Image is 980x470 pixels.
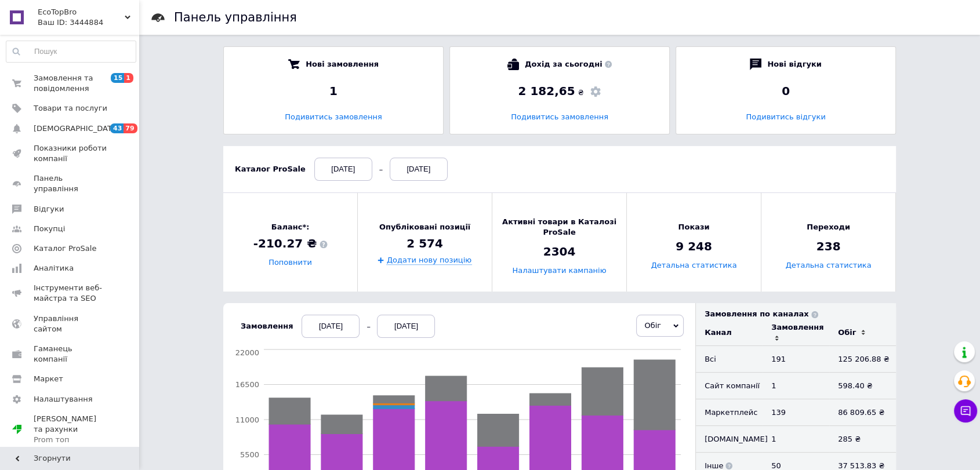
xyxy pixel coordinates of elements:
[746,112,825,121] a: Подивитись відгуки
[807,222,850,232] span: Переходи
[34,73,107,94] span: Замовлення та повідомлення
[829,346,896,373] td: 125 206.88 ₴
[688,83,884,99] div: 0
[241,321,293,331] div: Замовлення
[124,73,133,83] span: 1
[34,204,64,214] span: Відгуки
[235,380,259,389] tspan: 16500
[771,322,823,333] div: Замовлення
[492,217,626,238] span: Активні товари в Каталозі ProSale
[651,261,737,270] a: Детальна статистика
[253,236,328,252] span: -210.27 ₴
[34,394,93,405] span: Налаштування
[235,164,306,174] div: Каталог ProSale
[34,143,107,164] span: Показники роботи компанії
[763,373,829,399] td: 1
[111,73,124,83] span: 15
[302,315,360,338] div: [DATE]
[387,256,471,265] a: Додати нову позицію
[174,10,297,24] h1: Панель управління
[644,321,661,330] span: Обіг
[34,103,107,114] span: Товари та послуги
[406,235,443,252] span: 2 574
[578,88,584,98] span: ₴
[240,450,259,459] tspan: 5500
[511,112,608,121] a: Подивитись замовлення
[34,314,107,334] span: Управління сайтом
[763,346,829,373] td: 191
[696,346,763,373] td: Всi
[110,123,124,133] span: 43
[379,222,470,232] span: Опубліковані позиції
[34,435,107,445] div: Prom топ
[954,399,977,422] button: Чат з покупцем
[34,414,107,446] span: [PERSON_NAME] та рахунки
[518,84,575,98] span: 2 182,65
[285,112,382,121] a: Подивитись замовлення
[763,426,829,453] td: 1
[512,267,606,275] a: Налаштувати кампанію
[235,348,259,357] tspan: 22000
[829,426,896,453] td: 285 ₴
[34,344,107,365] span: Гаманець компанії
[696,426,763,453] td: [DOMAIN_NAME]
[838,327,856,338] div: Обіг
[696,399,763,426] td: Маркетплейс
[124,123,137,133] span: 79
[314,158,372,181] div: [DATE]
[377,315,435,338] div: [DATE]
[34,263,74,274] span: Аналітика
[34,243,96,254] span: Каталог ProSale
[543,244,576,260] span: 2304
[525,59,612,70] span: Дохід за сьогодні
[235,83,431,99] div: 1
[253,222,328,232] span: Баланс*:
[696,319,763,346] td: Канал
[676,239,712,255] span: 9 248
[786,261,872,270] a: Детальна статистика
[34,224,65,234] span: Покупці
[829,399,896,426] td: 86 809.65 ₴
[34,374,63,384] span: Маркет
[678,222,709,232] span: Покази
[306,59,379,70] span: Нові замовлення
[38,17,139,28] div: Ваш ID: 3444884
[816,239,841,255] span: 238
[34,173,107,194] span: Панель управління
[34,283,107,304] span: Інструменти веб-майстра та SEO
[6,41,136,62] input: Пошук
[767,59,821,70] span: Нові відгуки
[705,309,896,319] div: Замовлення по каналах
[38,7,125,17] span: EcoTopBro
[235,416,259,424] tspan: 11000
[390,158,448,181] div: [DATE]
[34,123,119,134] span: [DEMOGRAPHIC_DATA]
[829,373,896,399] td: 598.40 ₴
[696,373,763,399] td: Сайт компанії
[763,399,829,426] td: 139
[268,258,312,267] a: Поповнити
